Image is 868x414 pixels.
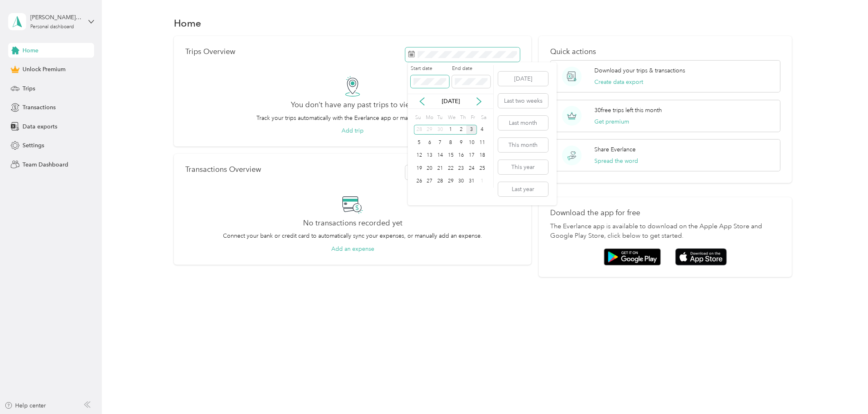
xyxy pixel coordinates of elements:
[594,117,629,126] button: Get premium
[256,114,449,122] p: Track your trips automatically with the Everlance app or manually add a trip
[424,137,435,148] div: 6
[434,97,468,106] p: [DATE]
[480,112,488,123] div: Sa
[445,163,456,173] div: 22
[185,165,261,174] p: Transactions Overview
[22,84,35,93] span: Trips
[22,103,56,112] span: Transactions
[477,151,488,161] div: 18
[459,112,466,123] div: Th
[466,151,477,161] div: 17
[424,176,435,187] div: 27
[174,19,201,27] h1: Home
[498,116,548,130] button: Last month
[594,78,643,86] button: Create data export
[331,245,374,253] button: Add an expense
[414,112,422,123] div: Su
[411,65,449,72] label: Start date
[477,176,488,187] div: 1
[424,163,435,173] div: 20
[445,137,456,148] div: 8
[498,94,548,108] button: Last two weeks
[223,232,482,240] p: Connect your bank or credit card to automatically sync your expenses, or manually add an expense.
[466,125,477,135] div: 3
[435,176,445,187] div: 28
[550,222,781,241] p: The Everlance app is available to download on the Apple App Store and Google Play Store, click be...
[436,112,444,123] div: Tu
[477,137,488,148] div: 11
[498,182,548,196] button: Last year
[435,137,445,148] div: 7
[550,47,781,56] p: Quick actions
[456,125,467,135] div: 2
[424,151,435,161] div: 13
[22,65,65,74] span: Unlock Premium
[594,145,636,154] p: Share Everlance
[435,151,445,161] div: 14
[477,125,488,135] div: 4
[30,25,74,29] div: Personal dashboard
[435,163,445,173] div: 21
[414,163,425,173] div: 19
[30,13,81,22] div: [PERSON_NAME][EMAIL_ADDRESS][PERSON_NAME][DOMAIN_NAME]
[342,126,364,135] button: Add trip
[303,219,403,227] h2: No transactions recorded yet
[498,72,548,86] button: [DATE]
[466,163,477,173] div: 24
[414,137,425,148] div: 5
[445,176,456,187] div: 29
[22,160,68,169] span: Team Dashboard
[466,176,477,187] div: 31
[445,125,456,135] div: 1
[22,122,57,131] span: Data exports
[498,160,548,174] button: This year
[498,138,548,152] button: This month
[414,176,425,187] div: 26
[456,163,467,173] div: 23
[604,248,661,265] img: Google play
[675,248,727,266] img: App store
[414,151,425,161] div: 12
[466,137,477,148] div: 10
[425,112,434,123] div: Mo
[550,209,781,217] p: Download the app for free
[424,125,435,135] div: 29
[594,157,638,165] button: Spread the word
[4,401,46,410] button: Help center
[445,151,456,161] div: 15
[414,125,425,135] div: 28
[291,101,415,109] h2: You don’t have any past trips to view
[594,66,685,75] p: Download your trips & transactions
[435,125,445,135] div: 30
[477,163,488,173] div: 25
[456,151,467,161] div: 16
[822,368,868,414] iframe: Everlance-gr Chat Button Frame
[469,112,477,123] div: Fr
[185,47,235,56] p: Trips Overview
[456,176,467,187] div: 30
[452,65,490,72] label: End date
[22,46,38,55] span: Home
[447,112,456,123] div: We
[22,141,44,150] span: Settings
[456,137,467,148] div: 9
[594,106,662,115] p: 30 free trips left this month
